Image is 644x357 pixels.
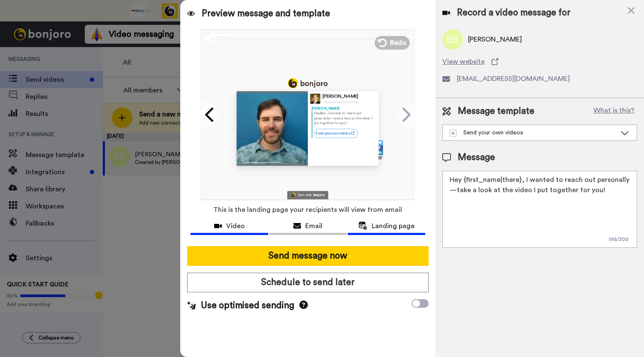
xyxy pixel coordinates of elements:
p: Hey Ben , I wanted to reach out personally—take a look at the video I put together for you! [314,111,375,125]
div: bonjoro [313,193,325,196]
div: [PERSON_NAME] [322,94,358,99]
div: Send your own videos [450,128,616,137]
span: This is the landing page your recipients will view from email [213,200,402,219]
button: What is this? [591,105,637,118]
span: Message template [458,105,534,118]
div: [PERSON_NAME] [312,106,375,110]
span: Use optimised sending [201,299,294,312]
span: [EMAIL_ADDRESS][DOMAIN_NAME] [457,74,570,84]
span: Video [226,221,245,231]
div: Sent with [298,193,312,196]
img: Bonjoro Logo [291,193,296,197]
span: Email [305,221,322,231]
button: Schedule to send later [187,273,429,292]
img: logo_full.png [288,78,328,88]
img: Profile Image [310,93,320,104]
textarea: Hey {first_name|there}, I wanted to reach out personally—take a look at the video I put together ... [442,171,637,248]
span: Message [458,151,495,164]
img: demo-template.svg [450,130,456,137]
a: Send your own videos [314,128,358,137]
img: player-controls-full.svg [237,157,308,165]
span: Landing page [372,221,414,231]
button: Send message now [187,246,429,266]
